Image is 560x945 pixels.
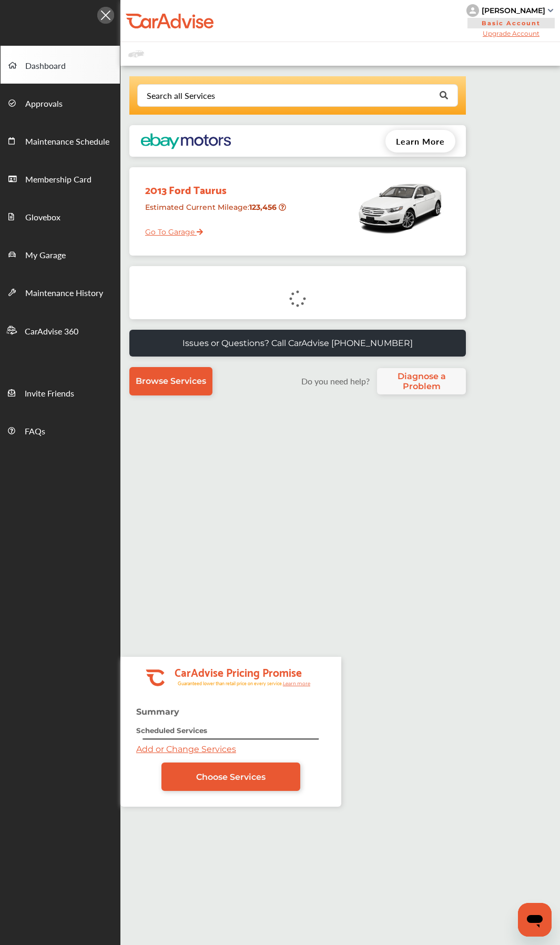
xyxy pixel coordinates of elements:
[283,680,311,686] tspan: Learn more
[136,744,236,754] a: Add or Change Services
[249,202,279,212] strong: 123,456
[466,4,479,17] img: knH8PDtVvWoAbQRylUukY18CTiRevjo20fAtgn5MLBQj4uumYvk2MzTtcAIzfGAtb1XOLVMAvhLuqoNAbL4reqehy0jehNKdM...
[1,46,120,84] a: Dashboard
[296,375,374,387] label: Do you need help?
[129,367,212,395] a: Browse Services
[518,903,552,937] iframe: Button to launch messaging window
[175,662,302,681] tspan: CarAdvise Pricing Promise
[161,763,300,791] a: Choose Services
[25,211,60,225] span: Glovebox
[137,219,203,239] a: Go To Garage
[1,84,120,121] a: Approvals
[1,159,120,197] a: Membership Card
[137,172,291,198] div: 2013 Ford Taurus
[129,330,466,357] a: Issues or Questions? Call CarAdvise [PHONE_NUMBER]
[137,198,291,225] div: Estimated Current Mileage :
[25,135,109,149] span: Maintenance Schedule
[1,235,120,273] a: My Garage
[178,680,283,687] tspan: Guaranteed lower than retail price on every service.
[147,92,215,100] div: Search all Services
[136,707,179,717] strong: Summary
[196,772,266,782] span: Choose Services
[1,121,120,159] a: Maintenance Schedule
[382,371,461,391] span: Diagnose a Problem
[1,197,120,235] a: Glovebox
[25,287,103,300] span: Maintenance History
[259,334,301,353] a: Got it!
[355,172,445,241] img: mobile_8641_st0640_046.jpg
[25,59,66,73] span: Dashboard
[25,425,45,439] span: FAQs
[467,18,555,28] span: Basic Account
[25,97,63,111] span: Approvals
[482,6,545,15] div: [PERSON_NAME]
[25,249,66,262] span: My Garage
[548,9,553,12] img: sCxJUJ+qAmfqhQGDUl18vwLg4ZYJ6CxN7XmbOMBAAAAAElFTkSuQmCC
[377,368,466,394] a: Diagnose a Problem
[25,387,74,401] span: Invite Friends
[97,7,114,24] img: Icon.5fd9dcc7.svg
[25,173,91,187] span: Membership Card
[109,21,451,25] div: current step
[25,325,78,339] span: CarAdvise 360
[136,726,207,735] strong: Scheduled Services
[182,338,413,348] p: Issues or Questions? Call CarAdvise [PHONE_NUMBER]
[466,29,556,37] span: Upgrade Account
[128,47,144,60] img: placeholder_car.fcab19be.svg
[396,135,445,147] span: Learn More
[136,376,206,386] span: Browse Services
[430,25,448,44] a: Close modal
[1,273,120,311] a: Maintenance History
